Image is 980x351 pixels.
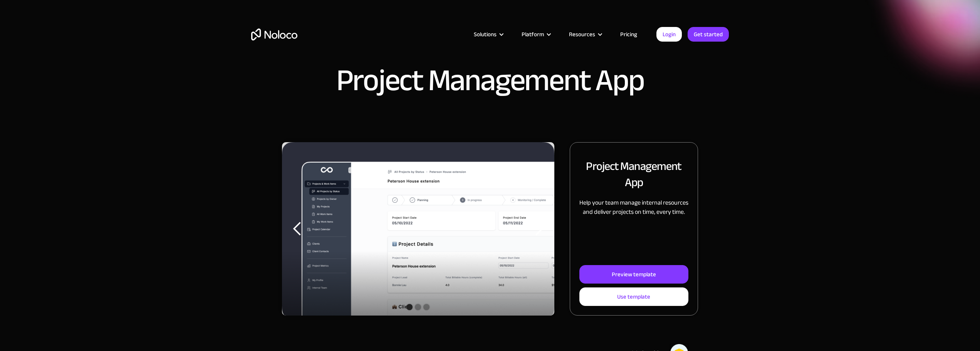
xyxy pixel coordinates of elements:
div: Solutions [464,29,512,39]
p: Help your team manage internal resources and deliver projects on time, every time. [579,198,688,217]
div: Preview template [612,269,656,279]
div: Show slide 3 of 3 [423,304,430,310]
div: carousel [282,142,554,316]
a: Preview template [579,265,688,284]
a: Pricing [611,29,647,39]
div: Show slide 2 of 3 [415,304,421,310]
h1: Project Management App [336,65,644,96]
a: home [251,29,297,40]
div: Solutions [474,29,497,39]
div: Resources [569,29,595,39]
a: Use template [579,287,688,306]
h2: Project Management App [579,158,688,190]
div: 1 of 3 [282,142,554,316]
div: Use template [617,292,650,302]
div: Platform [512,29,559,39]
div: previous slide [282,142,313,316]
div: next slide [524,142,554,316]
a: Get started [688,27,729,42]
div: Platform [522,29,544,39]
div: Resources [559,29,611,39]
a: Login [656,27,682,42]
div: Show slide 1 of 3 [406,304,413,310]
